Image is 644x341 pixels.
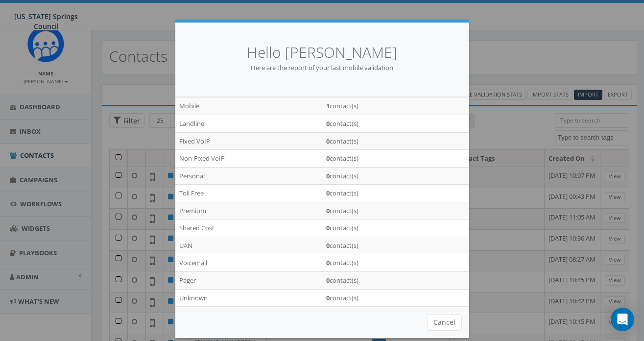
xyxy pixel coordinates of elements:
[322,167,469,185] td: contact(s)
[175,272,322,290] td: Pager
[322,219,469,237] td: contact(s)
[326,206,330,215] strong: 0
[326,171,330,180] strong: 0
[322,115,469,132] td: contact(s)
[611,308,634,331] div: Open Intercom Messenger
[326,189,330,197] strong: 0
[322,254,469,272] td: contact(s)
[326,276,330,285] strong: 0
[175,289,322,306] td: Unknown
[322,289,469,306] td: contact(s)
[322,185,469,202] td: contact(s)
[175,202,322,219] td: Premium
[190,42,454,63] h5: Hello [PERSON_NAME]
[190,63,454,73] p: Here are the report of your last mobile validation
[326,258,330,267] strong: 0
[326,293,330,302] strong: 0
[427,314,462,331] button: Cancel
[175,167,322,185] td: Personal
[175,219,322,237] td: Shared Cost
[326,223,330,232] strong: 0
[175,132,322,150] td: Fixed VoIP
[326,241,330,250] strong: 0
[322,237,469,254] td: contact(s)
[175,150,322,168] td: Non-Fixed VoIP
[322,132,469,150] td: contact(s)
[175,237,322,254] td: UAN
[322,202,469,219] td: contact(s)
[326,119,330,128] strong: 0
[326,137,330,146] strong: 0
[322,150,469,168] td: contact(s)
[326,101,330,110] strong: 1
[175,115,322,132] td: Landline
[326,154,330,163] strong: 0
[175,185,322,202] td: Toll Free
[322,272,469,290] td: contact(s)
[175,254,322,272] td: Voicemail
[322,97,469,115] td: contact(s)
[175,97,322,115] td: Mobile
